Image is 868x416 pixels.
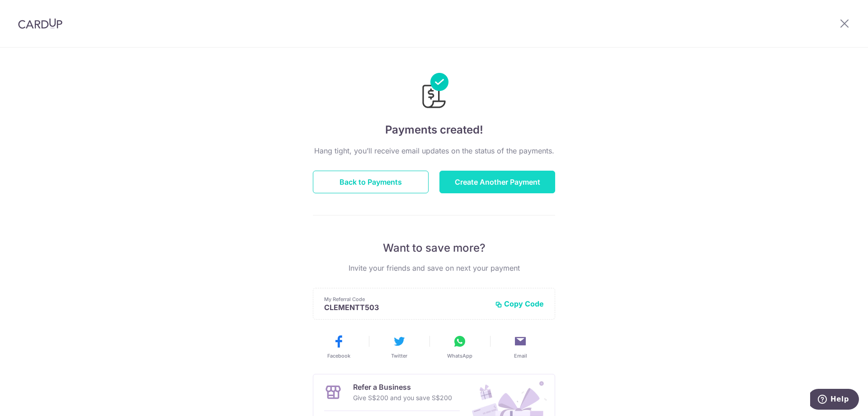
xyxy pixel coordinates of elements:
[327,352,350,359] span: Facebook
[433,334,486,359] button: WhatsApp
[313,145,555,156] p: Hang tight, you’ll receive email updates on the status of the payments.
[514,352,527,359] span: Email
[353,382,452,392] p: Refer a Business
[420,73,448,111] img: Payments
[324,303,488,312] p: CLEMENTT503
[439,171,555,193] button: Create Another Payment
[312,334,365,359] button: Facebook
[495,299,544,308] button: Copy Code
[313,171,429,193] button: Back to Payments
[494,334,547,359] button: Email
[447,352,472,359] span: WhatsApp
[313,263,555,273] p: Invite your friends and save on next your payment
[373,334,426,359] button: Twitter
[18,18,62,29] img: CardUp
[313,122,555,138] h4: Payments created!
[353,392,452,403] p: Give S$200 and you save S$200
[810,389,859,411] iframe: Opens a widget where you can find more information
[313,241,555,255] p: Want to save more?
[324,296,488,303] p: My Referral Code
[391,352,407,359] span: Twitter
